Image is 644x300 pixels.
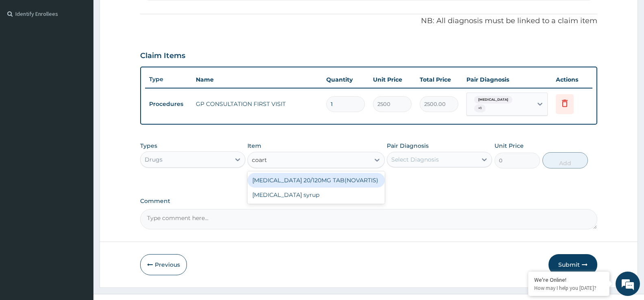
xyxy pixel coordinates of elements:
h3: Claim Items [140,52,185,60]
label: Unit Price [494,142,524,150]
div: Drugs [145,155,163,164]
span: + 1 [474,104,486,112]
span: [MEDICAL_DATA] [474,96,512,104]
label: Item [247,142,261,150]
td: GP CONSULTATION FIRST VISIT [192,96,322,112]
div: Select Diagnosis [391,155,439,164]
p: How may I help you today? [534,285,603,291]
th: Name [192,71,322,88]
th: Type [145,72,192,87]
img: d_794563401_company_1708531726252_794563401 [15,41,33,61]
span: We're online! [47,95,112,177]
div: Minimize live chat window [133,4,153,24]
th: Total Price [416,71,462,88]
th: Actions [552,71,592,88]
div: We're Online! [534,276,603,283]
label: Types [140,142,157,149]
button: Submit [549,254,597,275]
th: Pair Diagnosis [462,71,552,88]
button: Previous [140,254,187,275]
p: NB: All diagnosis must be linked to a claim item [140,16,597,26]
th: Quantity [322,71,369,88]
textarea: Type your message and hit 'Enter' [4,207,155,236]
div: Chat with us now [42,45,137,56]
th: Unit Price [369,71,416,88]
div: [MEDICAL_DATA] 20/120MG TAB(NOVARTIS) [247,173,384,188]
label: Comment [140,198,597,205]
td: Procedures [145,97,192,112]
div: [MEDICAL_DATA] syrup [247,188,384,202]
button: Add [542,152,588,168]
label: Pair Diagnosis [387,142,429,150]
